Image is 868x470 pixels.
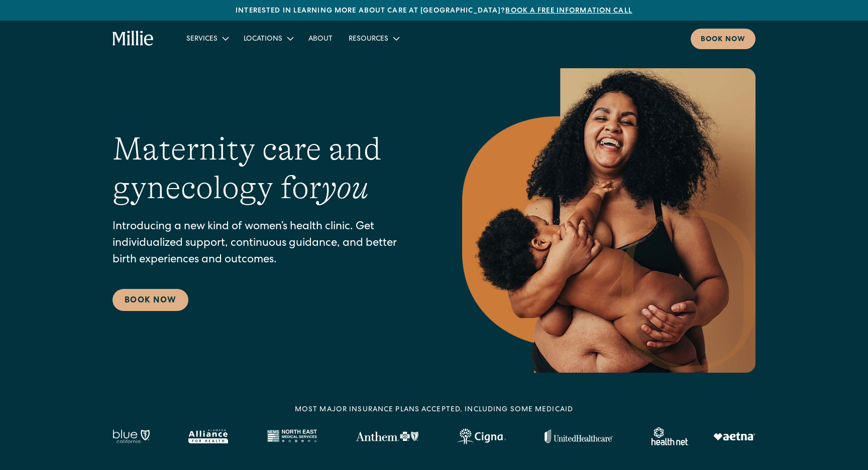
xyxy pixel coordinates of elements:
img: North East Medical Services logo [267,429,317,443]
em: you [321,170,369,206]
p: Introducing a new kind of women’s health clinic. Get individualized support, continuous guidance,... [113,219,422,269]
img: Healthnet logo [652,427,689,445]
img: Smiling mother with her baby in arms, celebrating body positivity and the nurturing bond of postp... [462,68,755,373]
div: MOST MAJOR INSURANCE PLANS ACCEPTED, INCLUDING some MEDICAID [295,405,573,415]
h1: Maternity care and gynecology for [113,130,422,207]
div: Resources [349,34,388,45]
a: About [300,30,341,47]
div: Locations [236,30,300,47]
img: United Healthcare logo [545,429,613,443]
div: Services [178,30,236,47]
a: Book now [691,29,755,49]
a: home [113,31,154,47]
img: Alameda Alliance logo [188,429,228,443]
div: Locations [244,34,282,45]
img: Cigna logo [457,428,506,444]
div: Book now [701,35,745,45]
img: Anthem Logo [356,431,418,441]
img: Blue California logo [113,429,150,443]
a: Book Now [113,289,188,311]
img: Aetna logo [713,432,755,440]
div: Resources [341,30,406,47]
a: Book a free information call [505,8,632,15]
div: Services [186,34,218,45]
